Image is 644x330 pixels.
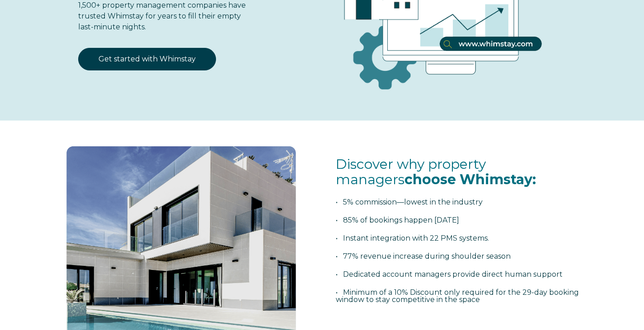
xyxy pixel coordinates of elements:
a: Get started with Whimstay [78,48,216,70]
span: • Minimum of a 10% Discount only required for the 29-day booking window to stay competitive in th... [336,288,579,304]
span: • 5% commission—lowest in the industry [336,198,483,206]
span: Discover why property managers [336,156,536,188]
span: • Dedicated account managers provide direct human support [336,270,563,279]
span: 1,500+ property management companies have trusted Whimstay for years to fill their empty last-min... [78,1,246,31]
span: choose Whimstay: [404,171,536,188]
span: • 77% revenue increase during shoulder season [336,252,511,260]
span: • 85% of bookings happen [DATE] [336,216,459,224]
span: • Instant integration with 22 PMS systems. [336,234,489,242]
